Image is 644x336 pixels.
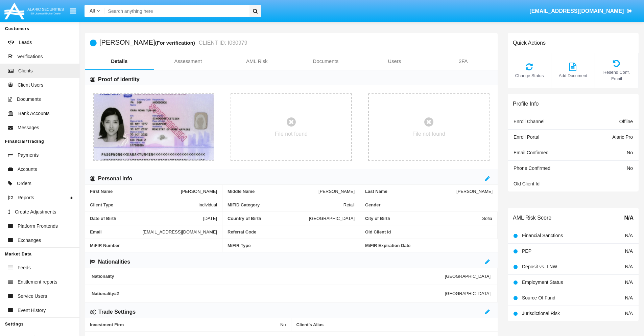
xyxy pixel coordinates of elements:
[619,119,633,124] span: Offline
[98,76,140,83] h6: Proof of identity
[627,150,633,155] span: No
[18,67,33,74] span: Clients
[625,233,633,238] span: N/A
[18,307,46,314] span: Event History
[429,53,498,69] a: 2FA
[291,53,360,69] a: Documents
[90,243,217,248] span: MiFIR Number
[511,72,548,79] span: Change Status
[197,40,247,46] small: CLIENT ID: I030979
[482,216,492,221] span: Sofia
[309,216,355,221] span: [GEOGRAPHIC_DATA]
[513,40,546,46] h6: Quick Actions
[360,53,429,69] a: Users
[154,53,223,69] a: Assessment
[90,322,280,327] span: Investment Firm
[624,214,634,222] span: N/A
[18,194,34,201] span: Reports
[18,82,43,89] span: Client Users
[445,291,491,296] span: [GEOGRAPHIC_DATA]
[228,202,343,207] span: MiFID Category
[198,202,217,207] span: Individual
[99,39,247,47] h5: [PERSON_NAME]
[280,322,286,327] span: No
[365,189,456,194] span: Last Name
[513,100,539,107] h6: Profile Info
[203,216,217,221] span: [DATE]
[513,215,551,221] h6: AML Risk Score
[90,216,203,221] span: Date of Birth
[514,134,539,140] span: Enroll Portal
[445,274,491,279] span: [GEOGRAPHIC_DATA]
[514,165,550,171] span: Phone Confirmed
[514,150,548,155] span: Email Confirmed
[296,322,493,327] span: Client’s Alias
[17,53,43,60] span: Verifications
[92,274,445,279] span: Nationality
[18,237,41,244] span: Exchanges
[98,308,136,316] h6: Trade Settings
[98,175,132,182] h6: Personal info
[18,264,31,271] span: Feeds
[222,53,291,69] a: AML Risk
[18,278,57,286] span: Entitlement reports
[18,293,47,300] span: Service Users
[228,189,318,194] span: Middle Name
[625,295,633,300] span: N/A
[627,165,633,171] span: No
[105,5,247,17] input: Search
[343,202,355,207] span: Retail
[18,110,50,117] span: Bank Accounts
[514,181,540,186] span: Old Client Id
[522,248,531,254] span: PEP
[98,258,130,266] h6: Nationalities
[625,311,633,316] span: N/A
[17,96,41,103] span: Documents
[555,72,591,79] span: Add Document
[18,124,39,131] span: Messages
[90,229,143,234] span: Email
[3,1,65,21] img: Logo image
[625,264,633,269] span: N/A
[228,243,355,248] span: MiFIR Type
[598,69,635,82] span: Resend Conf. Email
[15,208,56,216] span: Create Adjustments
[90,202,198,207] span: Client Type
[529,8,624,14] span: [EMAIL_ADDRESS][DOMAIN_NAME]
[228,229,355,234] span: Referral Code
[155,39,197,47] div: (For verification)
[522,295,555,300] span: Source Of Fund
[18,223,58,230] span: Platform Frontends
[625,279,633,285] span: N/A
[625,248,633,254] span: N/A
[365,202,493,207] span: Gender
[365,216,482,221] span: City of Birth
[92,291,445,296] span: Nationality #2
[318,189,355,194] span: [PERSON_NAME]
[228,216,309,221] span: Country of Birth
[90,8,95,14] span: All
[181,189,217,194] span: [PERSON_NAME]
[18,166,37,173] span: Accounts
[612,134,633,140] span: Alaric Pro
[90,189,181,194] span: First Name
[85,53,154,69] a: Details
[365,229,492,234] span: Old Client Id
[522,279,563,285] span: Employment Status
[522,233,563,238] span: Financial Sanctions
[17,180,31,187] span: Orders
[143,229,217,234] span: [EMAIL_ADDRESS][DOMAIN_NAME]
[522,264,557,269] span: Deposit vs. LNW
[85,7,105,15] a: All
[18,152,39,159] span: Payments
[526,2,636,21] a: [EMAIL_ADDRESS][DOMAIN_NAME]
[522,311,560,316] span: Jurisdictional Risk
[456,189,493,194] span: [PERSON_NAME]
[365,243,493,248] span: MiFIR Expiration Date
[514,119,545,124] span: Enroll Channel
[19,39,32,46] span: Leads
